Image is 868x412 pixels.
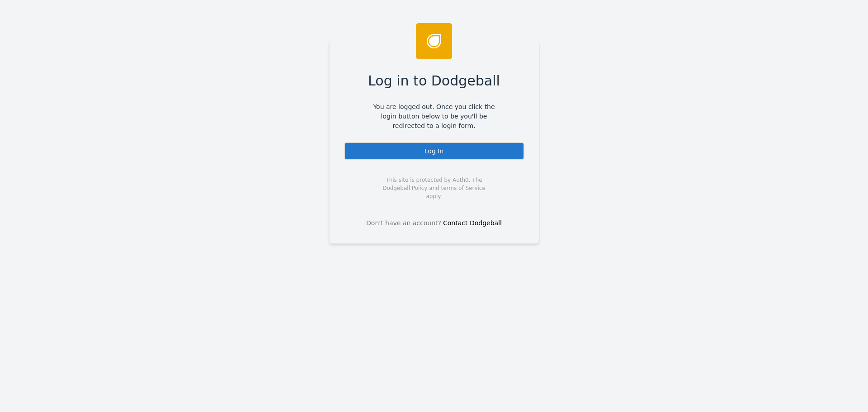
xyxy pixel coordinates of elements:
a: Contact Dodgeball [443,219,502,227]
span: You are logged out. Once you click the login button below to be you'll be redirected to a login f... [367,102,502,131]
span: Don't have an account? [366,218,441,228]
span: Log in to Dodgeball [368,71,500,91]
div: Log In [344,142,524,160]
span: This site is protected by Auth0. The Dodgeball Policy and terms of Service apply. [375,176,494,200]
